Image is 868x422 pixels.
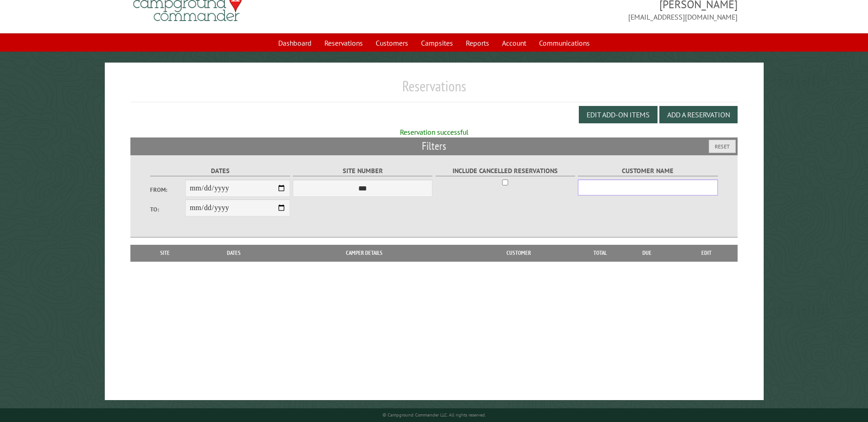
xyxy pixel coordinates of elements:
[150,185,185,194] label: From:
[319,34,368,52] a: Reservations
[455,245,582,261] th: Customer
[195,245,273,261] th: Dates
[415,34,458,52] a: Campsites
[436,166,575,176] label: Include Cancelled Reservations
[150,166,290,176] label: Dates
[534,34,595,52] a: Communications
[579,106,658,123] button: Edit Add-on Items
[130,137,737,155] h2: Filters
[676,245,738,261] th: Edit
[370,34,414,52] a: Customers
[273,245,455,261] th: Camper Details
[273,34,317,52] a: Dashboard
[130,127,737,137] div: Reservation successful
[709,140,736,153] button: Reset
[496,34,532,52] a: Account
[659,106,738,123] button: Add a Reservation
[135,245,194,261] th: Site
[582,245,618,261] th: Total
[130,77,737,102] h1: Reservations
[578,166,717,176] label: Customer Name
[460,34,495,52] a: Reports
[150,205,185,214] label: To:
[293,166,432,176] label: Site Number
[618,245,676,261] th: Due
[383,412,486,418] small: © Campground Commander LLC. All rights reserved.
